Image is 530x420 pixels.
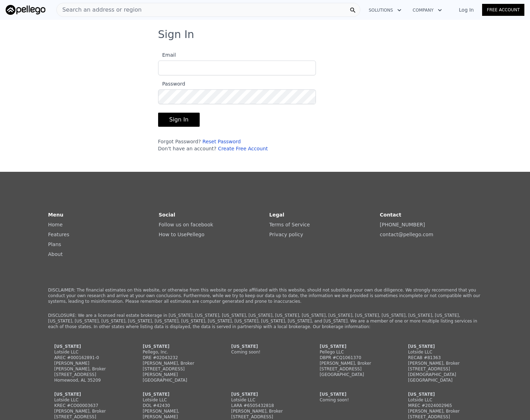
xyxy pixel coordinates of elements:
[320,349,387,355] div: Pellego LLC
[380,212,401,218] strong: Contact
[269,212,285,218] strong: Legal
[320,355,387,361] div: DBPR #CQ1061370
[408,391,476,397] div: [US_STATE]
[54,391,122,397] div: [US_STATE]
[408,349,476,355] div: Lotside LLC
[143,349,210,355] div: Pellego, Inc.
[48,251,63,257] a: About
[54,361,122,372] div: [PERSON_NAME] [PERSON_NAME], Broker
[143,344,210,349] div: [US_STATE]
[380,222,425,227] a: [PHONE_NUMBER]
[143,377,210,383] div: [GEOGRAPHIC_DATA]
[54,349,122,355] div: Lotside LLC
[231,408,299,414] div: [PERSON_NAME], Broker
[408,361,476,366] div: [PERSON_NAME], Broker
[320,391,387,397] div: [US_STATE]
[48,212,63,218] strong: Menu
[48,232,69,237] a: Features
[143,403,210,408] div: DOL #42430
[408,344,476,349] div: [US_STATE]
[143,355,210,361] div: DRE #02043232
[408,377,476,383] div: [GEOGRAPHIC_DATA]
[54,355,122,361] div: AREC #000162891-0
[231,391,299,397] div: [US_STATE]
[54,414,122,420] div: [STREET_ADDRESS]
[158,81,185,87] span: Password
[320,397,387,403] div: Coming soon!
[408,408,476,414] div: [PERSON_NAME], Broker
[269,232,303,237] a: Privacy policy
[54,372,122,377] div: [STREET_ADDRESS]
[269,222,310,227] a: Terms of Service
[48,287,482,304] p: DISCLAIMER: The financial estimates on this website, or otherwise from this website or people aff...
[231,414,299,420] div: [STREET_ADDRESS]
[408,397,476,403] div: Lotside LLC
[143,366,210,377] div: [STREET_ADDRESS][PERSON_NAME]
[450,6,482,13] a: Log In
[54,397,122,403] div: Lotside LLC
[320,344,387,349] div: [US_STATE]
[202,139,241,144] a: Reset Password
[159,212,175,218] strong: Social
[159,232,205,237] a: How to UsePellego
[408,366,476,377] div: [STREET_ADDRESS][DEMOGRAPHIC_DATA]
[158,52,176,58] span: Email
[143,391,210,397] div: [US_STATE]
[48,242,61,247] a: Plans
[231,344,299,349] div: [US_STATE]
[143,397,210,403] div: Lotside LLC
[482,4,524,16] a: Free Account
[231,397,299,403] div: Lotside LLC
[54,377,122,383] div: Homewood, AL 35209
[408,403,476,408] div: MREC #2024002965
[158,113,200,127] button: Sign In
[48,222,63,227] a: Home
[231,349,299,355] div: Coming soon!
[48,313,482,330] p: DISCLOSURE: We are a licensed real estate brokerage in [US_STATE], [US_STATE], [US_STATE], [US_ST...
[54,408,122,414] div: [PERSON_NAME], Broker
[6,5,45,15] img: Pellego
[231,403,299,408] div: LARA #6505432818
[158,138,316,152] div: Forgot Password? Don't have an account?
[57,6,142,14] span: Search an address or region
[320,366,387,372] div: [STREET_ADDRESS]
[158,61,316,75] input: Email
[158,89,316,104] input: Password
[159,222,213,227] a: Follow us on facebook
[218,146,268,151] a: Create Free Account
[408,355,476,361] div: RECAB #81363
[143,361,210,366] div: [PERSON_NAME], Broker
[54,403,122,408] div: KREC #CO00003637
[363,4,407,17] button: Solutions
[380,232,434,237] a: contact@pellego.com
[407,4,448,17] button: Company
[54,344,122,349] div: [US_STATE]
[158,28,372,41] h3: Sign In
[320,361,387,366] div: [PERSON_NAME], Broker
[320,372,387,377] div: [GEOGRAPHIC_DATA]
[143,408,210,420] div: [PERSON_NAME], [PERSON_NAME]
